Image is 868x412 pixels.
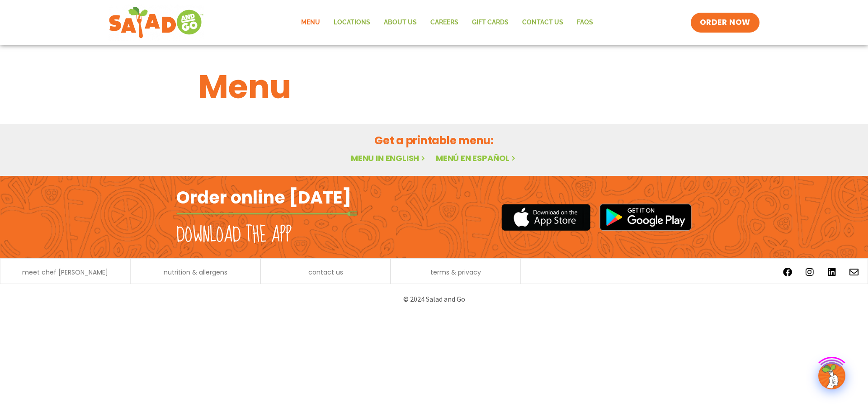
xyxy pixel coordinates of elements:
a: contact us [308,269,343,275]
img: new-SAG-logo-768×292 [108,5,204,41]
a: Menu [294,12,327,33]
img: google_play [599,204,692,231]
img: fork [176,211,357,216]
a: Menu in English [351,152,427,164]
p: © 2024 Salad and Go [181,293,687,305]
nav: Menu [294,12,600,33]
h2: Download the app [176,223,292,248]
h2: Get a printable menu: [198,133,670,148]
a: Careers [424,12,465,33]
a: GIFT CARDS [465,12,515,33]
img: appstore [501,203,590,232]
a: FAQs [570,12,600,33]
a: ORDER NOW [691,13,759,33]
h1: Menu [198,62,670,111]
a: terms & privacy [430,269,481,275]
a: About Us [377,12,424,33]
a: Menú en español [436,152,517,164]
a: Locations [327,12,377,33]
a: meet chef [PERSON_NAME] [22,269,108,275]
h2: Order online [DATE] [176,186,351,208]
span: ORDER NOW [700,17,750,28]
a: Contact Us [515,12,570,33]
a: nutrition & allergens [164,269,227,275]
